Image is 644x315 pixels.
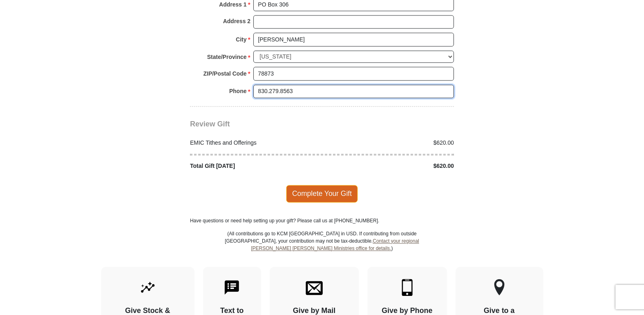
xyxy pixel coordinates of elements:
a: Contact your regional [PERSON_NAME] [PERSON_NAME] Ministries office for details. [251,239,419,252]
div: EMIC Tithes and Offerings [186,139,322,148]
strong: Phone [229,86,247,97]
strong: ZIP/Postal Code [203,68,247,80]
strong: Address 2 [223,15,251,27]
div: $620.00 [322,139,458,148]
img: envelope.svg [306,279,323,296]
strong: State/Province [207,52,246,63]
div: $620.00 [322,162,458,171]
strong: City [236,34,246,46]
img: mobile.svg [399,279,416,296]
img: text-to-give.svg [223,279,240,296]
div: Total Gift [DATE] [186,162,322,171]
p: Have questions or need help setting up your gift? Please call us at [PHONE_NUMBER]. [190,217,454,225]
span: Review Gift [190,120,230,128]
span: Complete Your Gift [286,185,358,202]
img: other-region [494,279,505,296]
p: (All contributions go to KCM [GEOGRAPHIC_DATA] in USD. If contributing from outside [GEOGRAPHIC_D... [225,230,419,267]
img: give-by-stock.svg [139,279,156,296]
